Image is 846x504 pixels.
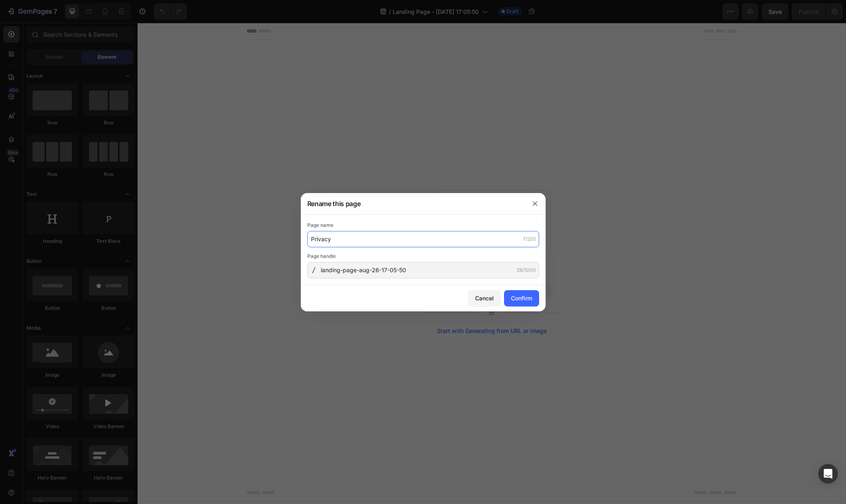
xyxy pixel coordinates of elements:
div: Confirm [511,294,532,302]
button: Add sections [295,259,351,275]
button: Confirm [504,290,539,306]
button: Add elements [356,259,413,275]
div: Start with Sections from sidebar [305,243,404,253]
div: Open Intercom Messenger [818,464,838,484]
div: 28/1000 [517,266,536,274]
div: Cancel [475,294,494,302]
div: 7/255 [523,235,536,243]
button: Cancel [468,290,501,306]
h3: Rename this page [307,199,361,209]
div: Page handle [307,252,539,260]
div: Page name [307,221,539,229]
div: Start with Generating from URL or image [300,305,409,311]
